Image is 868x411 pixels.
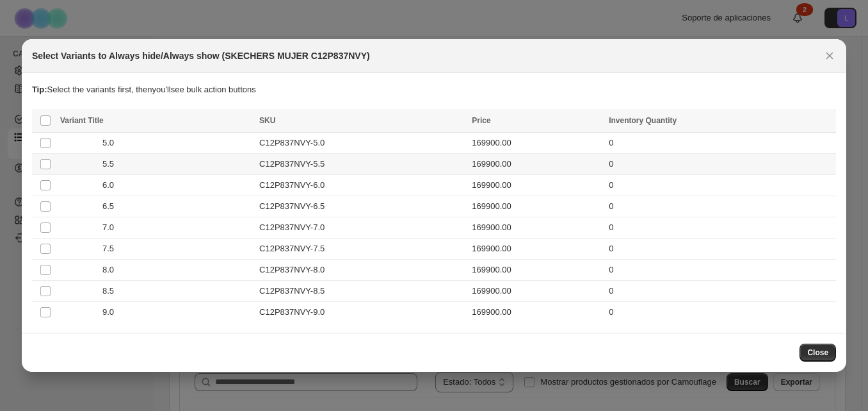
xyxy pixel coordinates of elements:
td: C12P837NVY-6.5 [255,196,468,217]
td: 0 [605,133,836,154]
td: 0 [605,175,836,196]
span: 5.0 [102,137,121,149]
td: 169900.00 [468,260,605,281]
td: 0 [605,302,836,323]
h2: Select Variants to Always hide/Always show (SKECHERS MUJER C12P837NVY) [32,49,370,62]
td: C12P837NVY-7.0 [255,217,468,239]
td: 169900.00 [468,133,605,154]
span: 5.5 [102,158,121,171]
button: Close [821,47,839,65]
td: C12P837NVY-8.0 [255,260,468,281]
span: 8.0 [102,264,121,276]
span: 8.5 [102,285,121,298]
td: C12P837NVY-6.0 [255,175,468,196]
td: 169900.00 [468,239,605,260]
span: Price [472,116,490,125]
span: Inventory Quantity [609,116,677,125]
span: Variant Title [60,116,104,125]
span: 6.0 [102,179,121,192]
td: C12P837NVY-9.0 [255,302,468,323]
td: 169900.00 [468,302,605,323]
td: C12P837NVY-8.5 [255,281,468,302]
td: 0 [605,260,836,281]
p: Select the variants first, then you'll see bulk action buttons [32,83,836,96]
td: C12P837NVY-7.5 [255,239,468,260]
span: Close [807,348,828,358]
td: 0 [605,239,836,260]
td: 0 [605,281,836,302]
td: 169900.00 [468,196,605,217]
span: 7.5 [102,242,121,255]
td: 169900.00 [468,281,605,302]
td: C12P837NVY-5.0 [255,133,468,154]
button: Close [800,344,836,362]
td: 0 [605,154,836,175]
td: 169900.00 [468,217,605,239]
td: C12P837NVY-5.5 [255,154,468,175]
strong: Tip: [32,85,47,94]
span: 9.0 [102,306,121,319]
span: SKU [259,116,275,125]
td: 0 [605,196,836,217]
td: 169900.00 [468,154,605,175]
td: 0 [605,217,836,239]
span: 6.5 [102,200,121,213]
span: 7.0 [102,221,121,234]
td: 169900.00 [468,175,605,196]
